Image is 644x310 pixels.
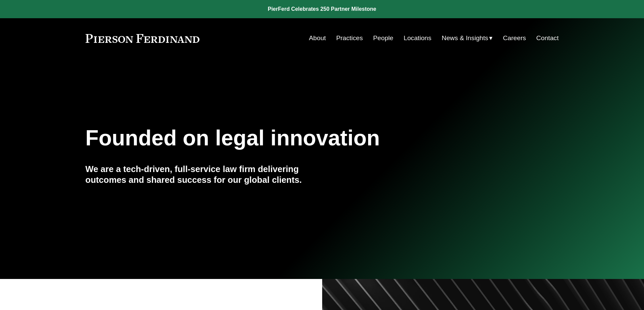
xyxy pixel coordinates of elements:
span: News & Insights [442,32,488,44]
h4: We are a tech-driven, full-service law firm delivering outcomes and shared success for our global... [86,164,322,186]
a: Locations [404,32,431,45]
a: Contact [536,32,558,45]
a: Careers [503,32,526,45]
h1: Founded on legal innovation [86,126,480,150]
a: About [309,32,326,45]
a: People [373,32,393,45]
a: Practices [336,32,363,45]
a: folder dropdown [442,32,493,45]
